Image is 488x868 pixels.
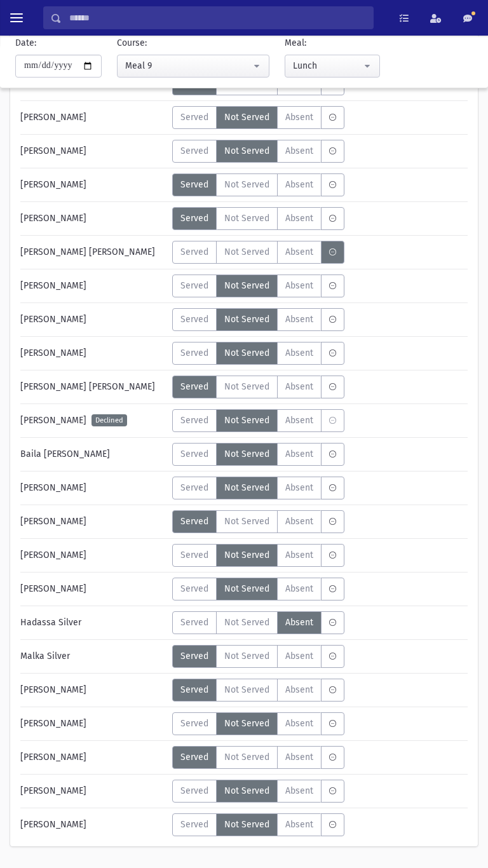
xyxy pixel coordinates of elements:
span: Served [180,380,208,393]
div: MeaStatus [172,241,344,264]
span: Served [180,414,208,427]
span: Served [180,750,208,764]
span: Absent [285,548,313,562]
span: Not Served [224,481,269,494]
span: [PERSON_NAME] [20,481,86,494]
button: toggle menu [5,6,28,29]
span: [PERSON_NAME] [20,750,86,764]
span: Served [180,447,208,461]
span: Served [180,212,208,225]
input: Search [62,6,373,29]
span: Not Served [224,212,269,225]
span: Served [180,683,208,696]
span: Not Served [224,447,269,461]
span: Served [180,616,208,629]
span: Absent [285,683,313,696]
span: Served [180,515,208,528]
span: Served [180,784,208,797]
span: Served [180,245,208,259]
span: Not Served [224,380,269,393]
span: [PERSON_NAME] [20,313,86,326]
span: Absent [285,515,313,528]
div: MeaStatus [172,106,344,129]
button: Meal 9 [117,55,269,78]
span: Served [180,279,208,292]
span: Served [180,548,208,562]
div: MeaStatus [172,477,344,499]
div: MeaStatus [172,813,344,836]
span: [PERSON_NAME] [PERSON_NAME] [20,245,155,259]
span: [PERSON_NAME] [20,212,86,225]
div: MeaStatus [172,679,344,702]
span: Absent [285,414,313,427]
label: Course: [117,36,147,50]
span: Absent [285,481,313,494]
span: Absent [285,750,313,764]
span: Served [180,144,208,158]
span: [PERSON_NAME] [20,717,86,730]
span: Baila [PERSON_NAME] [20,447,110,461]
span: Not Served [224,144,269,158]
div: MeaStatus [172,510,344,533]
span: Not Served [224,750,269,764]
div: MeaStatus [172,712,344,735]
span: Served [180,313,208,326]
span: Absent [285,212,313,225]
span: Not Served [224,717,269,730]
span: [PERSON_NAME] [20,111,86,124]
span: Malka Silver [20,649,70,663]
div: MeaStatus [172,140,344,163]
div: MeaStatus [172,275,344,297]
div: MeaStatus [172,544,344,567]
span: Absent [285,784,313,797]
span: [PERSON_NAME] [20,818,86,831]
div: MeaStatus [172,578,344,600]
span: Absent [285,447,313,461]
span: Absent [285,313,313,326]
span: Not Served [224,279,269,292]
div: MeaStatus [172,342,344,365]
span: Not Served [224,346,269,360]
span: Absent [285,111,313,124]
span: Absent [285,380,313,393]
span: Served [180,346,208,360]
span: Served [180,178,208,191]
span: [PERSON_NAME] [20,178,86,191]
span: Absent [285,582,313,595]
label: Meal: [285,36,306,50]
span: Not Served [224,818,269,831]
span: Absent [285,178,313,191]
span: Not Served [224,616,269,629]
span: [PERSON_NAME] [PERSON_NAME] [20,380,155,393]
span: [PERSON_NAME] [20,414,86,427]
span: Absent [285,717,313,730]
span: Not Served [224,414,269,427]
div: Meal 9 [125,59,251,72]
span: Not Served [224,515,269,528]
span: [PERSON_NAME] [20,683,86,696]
span: [PERSON_NAME] [20,279,86,292]
span: Not Served [224,245,269,259]
span: [PERSON_NAME] [20,548,86,562]
span: Not Served [224,582,269,595]
span: Served [180,582,208,595]
div: Lunch [293,59,362,72]
span: [PERSON_NAME] [20,144,86,158]
span: Not Served [224,178,269,191]
span: Not Served [224,111,269,124]
span: Absent [285,144,313,158]
label: Date: [15,36,36,50]
span: Not Served [224,649,269,663]
span: [PERSON_NAME] [20,784,86,797]
div: MeaStatus [172,780,344,803]
div: MeaStatus [172,645,344,668]
div: MeaStatus [172,443,344,466]
span: Served [180,111,208,124]
div: MeaStatus [172,611,344,634]
div: MeaStatus [172,409,344,432]
span: Hadassa Silver [20,616,81,629]
div: MeaStatus [172,746,344,769]
span: Declined [91,414,127,426]
span: Absent [285,649,313,663]
span: Served [180,481,208,494]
